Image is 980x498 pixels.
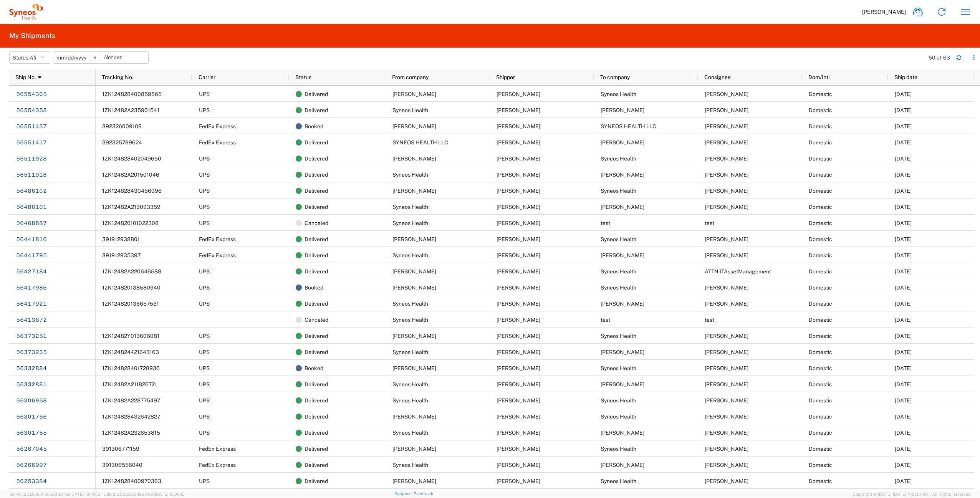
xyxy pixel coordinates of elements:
[705,333,748,339] span: Shannon Waters
[895,204,912,210] span: 08/13/2025
[102,268,161,275] span: 1ZK12482A220646588
[809,462,832,468] span: Domestic
[601,301,644,307] span: Rita Blalock
[305,215,328,231] span: Canceled
[809,91,832,97] span: Domestic
[853,491,971,498] span: Copyright © [DATE]-[DATE] Agistix Inc., All Rights Reserved
[9,51,50,64] button: Status:All
[392,139,448,146] span: SYNEOS HEALTH LLC
[809,204,832,210] span: Domestic
[102,107,159,113] span: 1ZK12482A235901541
[497,333,540,339] span: Ellenor Scheg
[199,252,236,258] span: FedEx Express
[705,188,748,194] span: Shannon Waters
[199,156,210,162] span: UPS
[895,236,912,242] span: 08/08/2025
[15,74,36,80] span: Ship No.
[392,156,436,162] span: Addie McCuen
[16,459,47,472] a: 56266997
[392,172,428,178] span: Syneos Health
[601,268,636,275] span: Syneos Health
[199,268,210,275] span: UPS
[199,397,210,404] span: UPS
[102,285,161,291] span: 1ZK124820138580940
[155,492,185,496] span: [DATE] 10:06:13
[305,376,328,392] span: Delivered
[497,188,540,194] span: Laura Diaz
[305,263,328,280] span: Delivered
[305,425,328,441] span: Delivered
[809,430,832,436] span: Domestic
[601,188,636,194] span: Syneos Health
[809,381,832,387] span: Domestic
[601,123,656,129] span: SYNEOS HEALTH LLC
[895,414,912,420] span: 07/25/2025
[295,74,311,80] span: Status
[16,233,47,246] a: 56441816
[102,74,133,80] span: Tracking No.
[16,362,47,375] a: 56332884
[102,446,139,452] span: 391306771159
[497,252,540,258] span: Shannon Waters
[809,478,832,484] span: Domestic
[102,156,161,162] span: 1ZK124828402049650
[705,268,771,275] span: ATTN:ITAssetManagement
[895,220,912,226] span: 08/12/2025
[30,55,36,61] span: All
[16,411,47,423] a: 56301756
[895,446,912,452] span: 07/22/2025
[305,441,328,457] span: Delivered
[809,446,832,452] span: Domestic
[102,301,159,307] span: 1ZK124820136657531
[705,204,748,210] span: Laura Diaz
[9,492,100,496] span: Server: 2025.18.0-a0edd1917ac
[601,107,644,113] span: Kelsey Thomas
[102,236,140,242] span: 391912938801
[199,381,210,387] span: UPS
[199,204,210,210] span: UPS
[895,91,912,97] span: 08/20/2025
[705,172,748,178] span: Addie McCuen
[305,118,323,134] span: Booked
[705,430,748,436] span: Isabella Hoffman
[102,252,141,258] span: 391912935397
[392,204,428,210] span: Syneos Health
[53,52,101,63] input: Not set
[305,296,328,312] span: Delivered
[392,365,436,371] span: Karen Nunley
[392,268,436,275] span: Jan Gilchrist
[305,392,328,409] span: Delivered
[199,74,215,80] span: Carrier
[16,266,47,278] a: 56427184
[16,298,47,310] a: 56417921
[102,188,162,194] span: 1ZK124828430456096
[16,137,47,149] a: 56551417
[601,285,636,291] span: Syneos Health
[392,397,428,404] span: Syneos Health
[601,478,636,484] span: Syneos Health
[305,328,328,344] span: Delivered
[601,252,644,258] span: Victoria Wilson
[102,123,142,129] span: 392326009108
[809,397,832,404] span: Domestic
[392,91,436,97] span: Kelsey Thomas
[392,430,428,436] span: Syneos Health
[102,478,161,484] span: 1ZK124828400970363
[16,201,47,213] a: 56486101
[102,414,160,420] span: 1ZK124828432642827
[392,220,428,226] span: Syneos Health
[392,123,436,129] span: Vruta Patel
[601,446,636,452] span: Syneos Health
[895,365,912,371] span: 07/29/2025
[929,54,950,61] div: 50 of 63
[497,446,540,452] span: Barbara Jenkins
[895,462,912,468] span: 07/22/2025
[601,156,636,162] span: Syneos Health
[895,381,912,387] span: 07/29/2025
[305,134,328,151] span: Delivered
[705,220,714,226] span: test
[497,204,540,210] span: Shannon Waters
[809,107,832,113] span: Domestic
[895,268,912,275] span: 08/07/2025
[16,153,47,165] a: 56511928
